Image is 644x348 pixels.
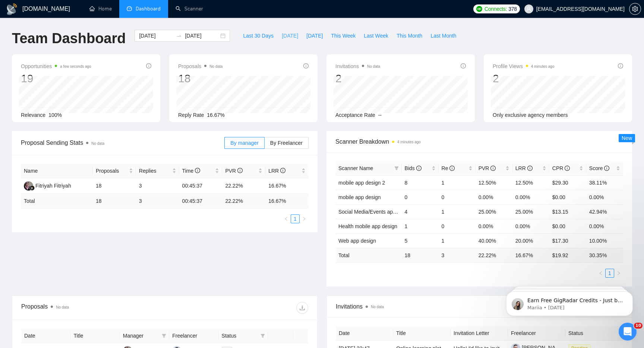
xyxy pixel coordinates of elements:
[439,219,476,233] td: 0
[394,166,399,170] span: filter
[335,112,375,118] span: Acceptance Rate
[291,214,300,223] li: 1
[335,62,380,71] span: Invitations
[393,163,400,174] span: filter
[476,175,512,190] td: 12.50%
[265,178,309,194] td: 16.67%
[549,175,586,190] td: $29.30
[392,30,426,42] button: This Month
[439,175,476,190] td: 1
[24,181,33,191] img: FF
[136,164,179,178] th: Replies
[629,3,641,15] button: setting
[123,332,159,340] span: Manager
[476,204,512,219] td: 25.00%
[259,330,266,341] span: filter
[549,248,586,262] td: $ 19.92
[512,233,549,248] td: 20.00%
[12,30,126,47] h1: Team Dashboard
[230,140,258,146] span: By manager
[127,6,132,11] span: dashboard
[195,168,200,173] span: info-circle
[439,248,476,262] td: 3
[614,269,623,278] li: Next Page
[512,219,549,233] td: 0.00%
[614,269,623,278] button: right
[512,204,549,219] td: 25.00%
[402,248,439,262] td: 18
[261,333,265,338] span: filter
[426,30,460,42] button: Last Month
[146,63,151,68] span: info-circle
[179,178,222,194] td: 00:45:37
[296,302,308,314] button: download
[29,185,35,191] img: gigradar-bm.png
[306,32,323,40] span: [DATE]
[439,190,476,204] td: 0
[265,194,309,208] td: 16.67 %
[35,182,71,190] div: Fitriyah Fitriyah
[526,6,531,12] span: user
[21,62,91,71] span: Opportunities
[493,71,555,86] div: 2
[493,112,568,118] span: Only exclusive agency members
[338,223,397,229] a: Health mobile app design
[586,190,623,204] td: 0.00%
[605,269,614,278] li: 1
[335,137,623,146] span: Scanner Breakdown
[442,165,455,171] span: Re
[176,33,182,39] span: to
[606,269,614,277] a: 1
[70,329,120,343] th: Title
[402,233,439,248] td: 5
[549,204,586,219] td: $13.15
[278,30,302,42] button: [DATE]
[243,32,274,40] span: Last 30 Days
[393,326,451,341] th: Title
[515,165,533,171] span: LRR
[284,217,288,221] span: left
[439,233,476,248] td: 1
[179,194,222,208] td: 00:45:37
[21,194,93,208] td: Total
[338,238,376,244] a: Web app design
[596,269,605,278] button: left
[160,330,168,341] span: filter
[280,168,285,173] span: info-circle
[451,326,508,341] th: Invitation Letter
[222,332,258,340] span: Status
[512,190,549,204] td: 0.00%
[297,305,308,311] span: download
[476,248,512,262] td: 22.22 %
[120,329,169,343] th: Manager
[338,209,413,215] a: Social Media/Events app design
[56,305,69,309] span: No data
[327,30,360,42] button: This Week
[178,62,222,71] span: Proposals
[586,204,623,219] td: 42.94%
[300,214,309,223] button: right
[48,112,62,118] span: 100%
[335,71,380,86] div: 2
[360,30,392,42] button: Last Week
[416,166,422,171] span: info-circle
[303,63,309,68] span: info-circle
[331,32,356,40] span: This Week
[136,194,179,208] td: 3
[291,215,299,223] a: 1
[552,165,570,171] span: CPR
[6,3,18,15] img: logo
[21,112,45,118] span: Relevance
[476,190,512,204] td: 0.00%
[182,168,200,174] span: Time
[302,217,306,221] span: right
[493,62,555,71] span: Profile Views
[225,168,243,174] span: PVR
[402,190,439,204] td: 0
[300,214,309,223] li: Next Page
[586,248,623,262] td: 30.35 %
[282,214,291,223] li: Previous Page
[449,166,455,171] span: info-circle
[402,175,439,190] td: 8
